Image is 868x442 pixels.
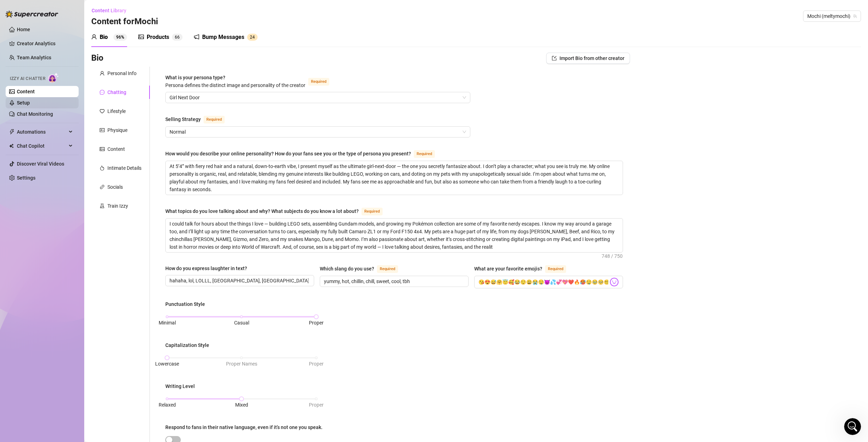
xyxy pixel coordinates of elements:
span: Girl Next Door [170,92,466,103]
span: heart [100,109,105,114]
span: Required [204,116,225,123]
span: user [91,34,97,40]
div: Content [107,145,125,153]
span: Proper Names [226,361,257,367]
span: 6 [177,35,180,40]
span: 2 [250,35,252,40]
button: Content Library [91,5,132,16]
label: Respond to fans in their native language, even if it’s not one you speak. [165,423,327,431]
span: Import Bio from other creator [559,55,624,61]
span: Casual [234,320,249,326]
div: Socials [107,183,123,191]
span: Required [545,265,566,273]
span: 6 [175,35,177,40]
div: What topics do you love talking about and why? What subjects do you know a lot about? [165,207,359,215]
span: user [100,71,105,76]
span: Required [377,265,398,273]
div: What are your favorite emojis? [474,265,542,273]
div: Train Izzy [107,202,128,210]
div: Chatting [107,88,126,96]
span: picture [100,147,105,152]
iframe: Intercom live chat [844,418,861,435]
span: idcard [100,128,105,133]
span: Required [362,208,383,215]
img: Chat Copilot [9,143,14,148]
span: import [552,56,557,61]
a: Setup [17,100,30,106]
div: Lifestyle [107,107,126,115]
span: What is your persona type? [165,75,305,88]
a: Home [17,27,30,32]
img: logo-BBDzfeDw.svg [6,11,58,18]
div: Respond to fans in their native language, even if it’s not one you speak. [165,423,323,431]
span: Lowercase [155,361,179,367]
div: Which slang do you use? [320,265,374,273]
img: svg%3e [610,277,619,287]
span: link [100,185,105,189]
span: Chat Copilot [17,140,67,152]
div: Selling Strategy [165,115,201,123]
span: Required [414,150,435,158]
input: Which slang do you use? [324,277,463,285]
sup: 66 [172,34,183,41]
a: Creator Analytics [17,38,73,49]
label: Writing Level [165,382,200,390]
label: Selling Strategy [165,115,232,123]
textarea: What topics do you love talking about and why? What subjects do you know a lot about? [166,219,623,252]
div: Products [147,33,169,41]
span: Content Library [92,8,126,13]
span: picture [138,34,144,40]
label: Capitalization Style [165,341,214,349]
span: notification [194,34,199,40]
img: AI Chatter [48,73,59,83]
a: Team Analytics [17,55,51,60]
span: Izzy AI Chatter [10,75,45,82]
label: How would you describe your online personality? How do your fans see you or the type of persona y... [165,149,443,158]
span: 4 [252,35,255,40]
label: What topics do you love talking about and why? What subjects do you know a lot about? [165,207,390,215]
label: What are your favorite emojis? [474,264,574,273]
button: Import Bio from other creator [546,53,630,64]
span: Relaxed [159,402,176,408]
span: Minimal [159,320,176,326]
h3: Bio [91,53,104,64]
label: Which slang do you use? [320,264,406,273]
div: How do you express laughter in text? [165,264,247,272]
a: Chat Monitoring [17,111,53,117]
label: Punctuation Style [165,300,210,308]
span: Automations [17,126,67,138]
div: How would you describe your online personality? How do your fans see you or the type of persona y... [165,150,411,158]
label: How do you express laughter in text? [165,264,252,272]
div: Intimate Details [107,164,141,172]
sup: 96% [113,34,127,41]
h3: Content for Mochi [91,16,158,27]
div: Punctuation Style [165,300,205,308]
span: Normal [170,127,466,137]
span: experiment [100,203,105,208]
textarea: How would you describe your online personality? How do your fans see you or the type of persona y... [166,161,623,195]
span: Required [308,78,329,86]
span: team [853,14,857,18]
span: message [100,90,105,95]
div: Physique [107,126,127,134]
span: Persona defines the distinct image and personality of the creator [165,82,305,88]
div: Writing Level [165,382,195,390]
div: Personal Info [107,69,137,77]
sup: 24 [247,34,258,41]
a: Content [17,89,35,94]
span: fire [100,166,105,170]
div: Bio [100,33,108,41]
span: Mixed [235,402,248,408]
input: What are your favorite emojis? [478,277,608,287]
a: Discover Viral Videos [17,161,64,167]
span: Proper [309,402,324,408]
div: Bump Messages [202,33,244,41]
span: Mochi (meltymochi) [807,11,857,21]
div: Capitalization Style [165,341,209,349]
a: Settings [17,175,35,181]
span: Proper [309,320,324,326]
input: How do you express laughter in text? [170,277,309,284]
span: Proper [309,361,324,367]
span: thunderbolt [9,129,15,135]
